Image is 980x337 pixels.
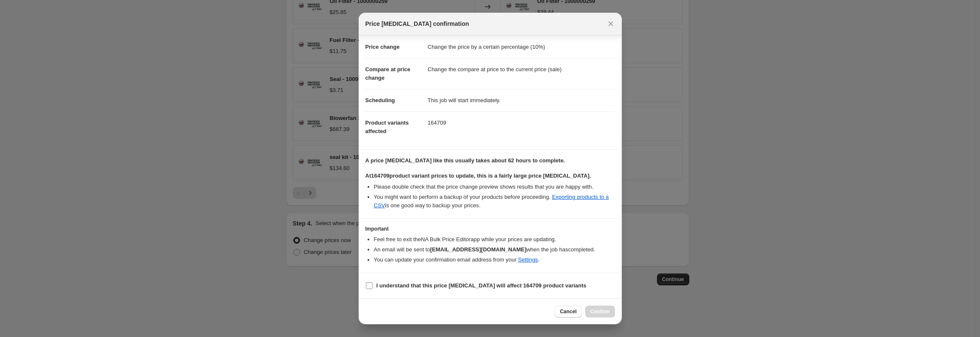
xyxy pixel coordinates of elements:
[428,111,615,134] dd: 164709
[374,183,615,191] li: Please double check that the price change preview shows results that you are happy with.
[428,58,615,81] dd: Change the compare at price to the current price (sale)
[365,226,615,232] h3: Important
[365,97,395,103] span: Scheduling
[374,235,615,244] li: Feel free to exit the NA Bulk Price Editor app while your prices are updating.
[560,308,576,315] span: Cancel
[365,44,400,50] span: Price change
[605,18,617,30] button: Close
[374,256,615,264] li: You can update your confirmation email address from your .
[428,89,615,111] dd: This job will start immediately.
[430,246,526,253] b: [EMAIL_ADDRESS][DOMAIN_NAME]
[365,173,591,179] b: At 164709 product variant prices to update, this is a fairly large price [MEDICAL_DATA].
[365,19,469,28] span: Price [MEDICAL_DATA] confirmation
[376,282,587,289] b: I understand that this price [MEDICAL_DATA] will affect 164709 product variants
[428,36,615,58] dd: Change the price by a certain percentage (10%)
[365,120,409,134] span: Product variants affected
[555,306,581,318] button: Cancel
[374,245,615,254] li: An email will be sent to when the job has completed .
[365,157,565,164] b: A price [MEDICAL_DATA] like this usually takes about 62 hours to complete.
[365,66,410,81] span: Compare at price change
[518,256,538,263] a: Settings
[374,193,615,210] li: You might want to perform a backup of your products before proceeding. is one good way to backup ...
